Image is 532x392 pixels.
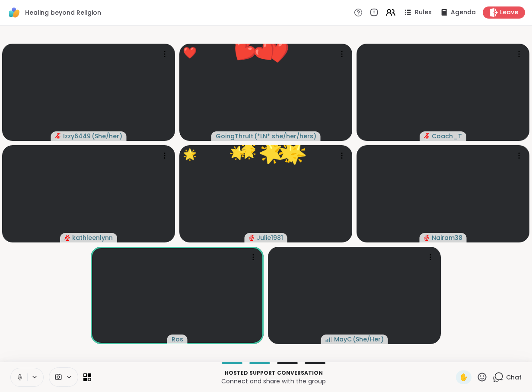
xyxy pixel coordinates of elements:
span: ( She/Her ) [353,335,384,344]
span: audio-muted [249,235,255,241]
span: Agenda [451,8,476,17]
span: audio-muted [424,235,430,241]
span: audio-muted [64,235,70,241]
span: Leave [500,8,518,17]
button: 🌟 [245,127,297,178]
span: Chat [506,373,522,382]
p: Connect and share with the group [96,377,451,386]
span: ( *LN* she/her/hers ) [254,132,316,140]
span: ( She/her ) [92,132,122,140]
span: Ros [172,335,183,344]
span: Izzy6449 [63,132,91,140]
img: ShareWell Logomark [7,5,22,20]
span: MayC [334,335,352,344]
span: Healing beyond Religion [25,8,101,17]
span: Nairam38 [432,233,462,242]
span: audio-muted [424,133,430,139]
span: ✋ [459,372,468,382]
span: GoingThruIt [216,132,253,140]
div: 🌟 [183,146,197,163]
span: Rules [415,8,432,17]
button: ❤️ [241,27,291,77]
div: ❤️ [183,45,197,61]
span: audio-muted [55,133,61,139]
p: Hosted support conversation [96,369,451,377]
span: kathleenlynn [72,233,113,242]
span: Julie1981 [257,233,283,242]
span: Coach_T [432,132,462,140]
